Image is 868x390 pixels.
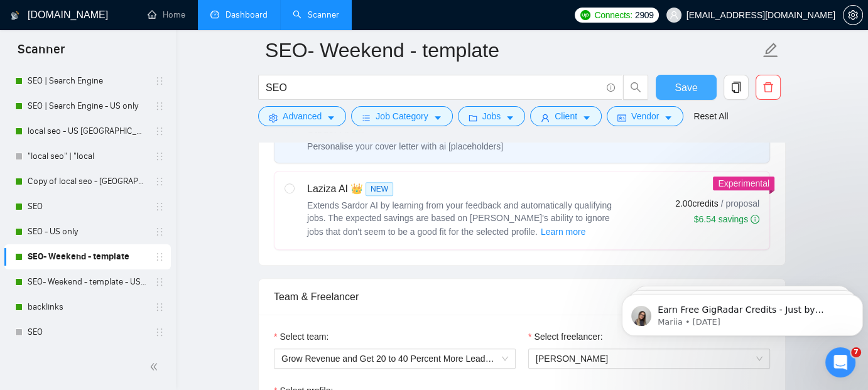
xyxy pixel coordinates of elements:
span: Vendor [631,109,659,123]
span: info-circle [607,84,615,92]
a: SEO- Weekend - template - US only [28,269,147,295]
span: caret-down [582,113,591,122]
span: holder [155,151,165,161]
button: Save [656,75,717,100]
span: / proposal [721,197,759,210]
a: searchScanner [293,9,339,20]
label: Select team: [274,330,328,344]
span: caret-down [506,113,514,122]
div: $6.54 savings [694,213,759,225]
a: backlinks [28,295,147,320]
span: caret-down [664,113,673,122]
p: Message from Mariia, sent 6w ago [41,48,231,60]
span: info-circle [751,215,759,224]
span: [PERSON_NAME] [536,354,608,364]
span: holder [155,76,165,86]
span: 2.00 credits [675,197,718,210]
button: search [623,75,648,100]
span: Advanced [283,109,322,123]
span: holder [155,101,165,111]
span: holder [155,176,165,187]
span: 👑 [350,181,363,197]
button: delete [756,75,781,100]
span: holder [155,252,165,262]
span: setting [844,10,862,20]
span: Grow Revenue and Get 20 to 40 Percent More Leads Every Month [281,349,508,368]
span: Extends Sardor AI by learning from your feedback and automatically qualifying jobs. The expected ... [307,200,612,237]
a: dashboardDashboard [210,9,268,20]
a: SEO- Weekend - template [28,244,147,269]
button: folderJobscaret-down [458,106,526,126]
button: idcardVendorcaret-down [607,106,683,126]
input: Scanner name... [265,35,760,66]
span: holder [155,126,165,136]
a: local seo - US [GEOGRAPHIC_DATA] [28,119,147,144]
div: Team & Freelancer [274,279,770,315]
a: SEO [28,320,147,345]
input: Search Freelance Jobs... [266,80,601,95]
span: folder [469,113,477,122]
a: SEO | Search Engine [28,68,147,94]
a: "local seo" | "local [28,144,147,169]
span: caret-down [433,113,442,122]
span: holder [155,277,165,287]
span: Save [675,80,697,95]
span: NEW [366,182,393,196]
span: Earn Free GigRadar Credits - Just by Sharing Your Story! 💬 Want more credits for sending proposal... [41,36,230,296]
span: Experimental [718,178,769,188]
button: settingAdvancedcaret-down [258,106,346,126]
a: Reset All [693,109,728,123]
iframe: Intercom live chat [825,347,855,377]
span: idcard [617,113,626,122]
span: Client [555,109,577,123]
div: Laziza AI [307,181,621,197]
span: holder [155,202,165,212]
span: Job Category [376,109,428,123]
a: SEO | Search Engine - US only [28,94,147,119]
img: logo [11,6,19,26]
span: Scanner [8,40,75,67]
span: holder [155,327,165,337]
button: userClientcaret-down [530,106,602,126]
span: double-left [149,360,162,373]
button: Laziza AI NEWExtends Sardor AI by learning from your feedback and automatically qualifying jobs. ... [540,224,587,239]
img: upwork-logo.png [580,10,590,20]
span: caret-down [327,113,335,122]
a: homeHome [148,9,185,20]
button: barsJob Categorycaret-down [351,106,452,126]
span: copy [724,82,748,93]
span: bars [362,113,371,122]
span: Learn more [541,225,586,239]
button: copy [724,75,749,100]
span: search [624,82,648,93]
span: Connects: [594,8,632,22]
button: setting [843,5,863,25]
span: user [670,11,678,19]
span: 7 [851,347,861,357]
span: holder [155,302,165,312]
span: Jobs [482,109,501,123]
span: delete [756,82,780,93]
span: edit [762,42,779,58]
iframe: Intercom notifications message [617,268,868,356]
span: 2909 [635,8,654,22]
a: SEO [28,194,147,219]
span: user [541,113,550,122]
div: Personalise your cover letter with ai [placeholders] [307,140,503,153]
a: setting [843,10,863,20]
a: Copy of local seo - [GEOGRAPHIC_DATA]- [GEOGRAPHIC_DATA]- [GEOGRAPHIC_DATA] [28,169,147,194]
span: setting [269,113,278,122]
label: Select freelancer: [528,330,602,344]
a: SEO - US only [28,219,147,244]
span: holder [155,227,165,237]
